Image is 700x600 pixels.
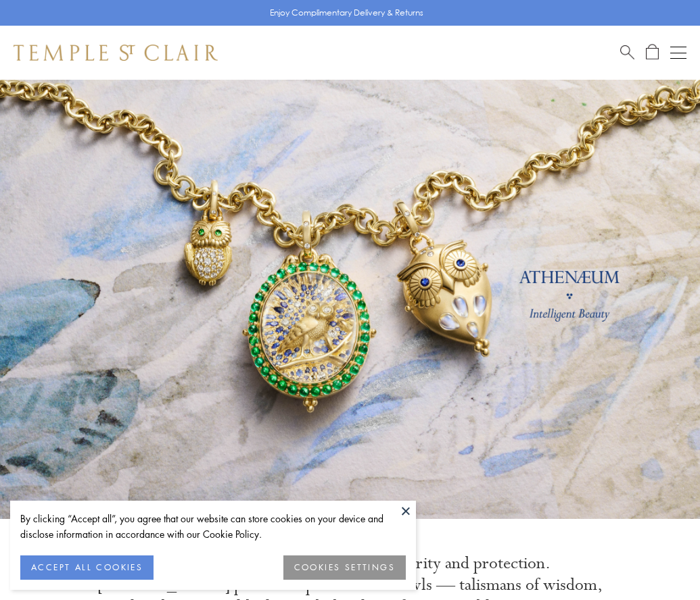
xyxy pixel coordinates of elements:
[20,555,154,580] button: ACCEPT ALL COOKIES
[14,45,218,61] img: Temple St. Clair
[620,44,634,61] a: Search
[20,511,406,542] div: By clicking “Accept all”, you agree that our website can store cookies on your device and disclos...
[670,45,686,61] button: Open navigation
[270,6,423,20] p: Enjoy Complimentary Delivery & Returns
[646,44,659,61] a: Open Shopping Bag
[283,555,406,580] button: COOKIES SETTINGS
